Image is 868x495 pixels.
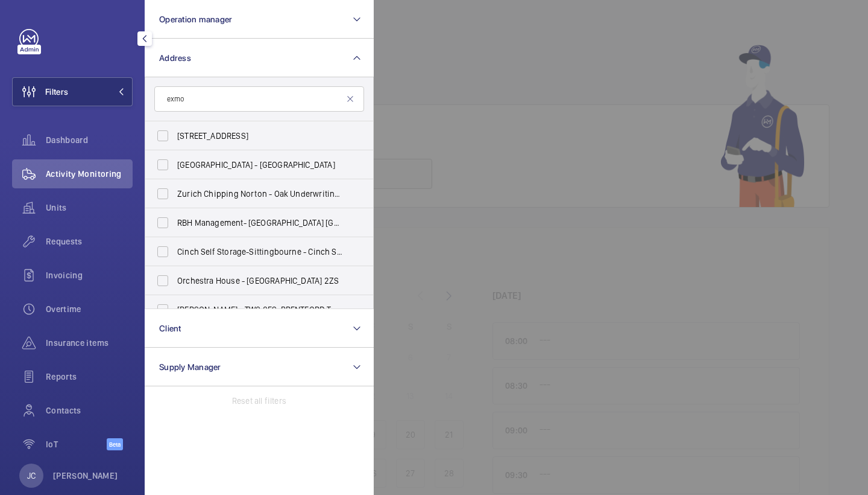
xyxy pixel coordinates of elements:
[46,371,133,383] span: Reports
[46,269,133,281] span: Invoicing
[46,202,133,214] span: Units
[46,235,133,247] span: Requests
[45,86,68,98] span: Filters
[53,470,118,482] p: [PERSON_NAME]
[46,134,133,146] span: Dashboard
[46,168,133,180] span: Activity Monitoring
[27,470,36,482] p: JC
[46,404,133,417] span: Contacts
[46,337,133,349] span: Insurance items
[12,77,133,106] button: Filters
[107,438,123,450] span: Beta
[46,303,133,315] span: Overtime
[46,438,107,450] span: IoT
